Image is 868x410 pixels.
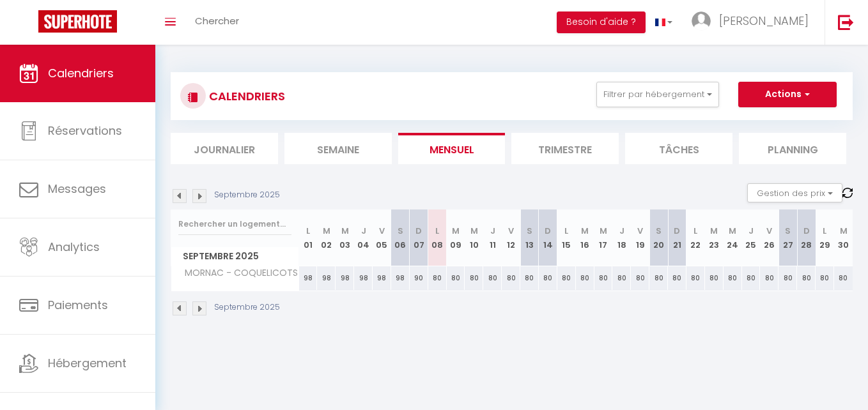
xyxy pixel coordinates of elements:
[668,209,686,266] th: 21
[557,11,646,33] button: Besoin d'aide ?
[38,10,117,33] img: Super Booking
[195,14,239,27] span: Chercher
[452,225,460,237] abbr: M
[656,225,662,237] abbr: S
[48,355,127,371] span: Hébergement
[173,266,301,280] span: MORNAC - COQUELICOTS
[686,209,705,266] th: 22
[502,266,520,290] div: 80
[178,213,291,236] input: Rechercher un logement...
[760,266,779,290] div: 80
[48,65,114,81] span: Calendriers
[317,209,336,266] th: 02
[214,301,280,314] p: Septembre 2025
[539,209,557,266] th: 14
[838,14,854,30] img: logout
[447,266,465,290] div: 80
[840,225,848,237] abbr: M
[354,266,373,290] div: 98
[483,209,502,266] th: 11
[545,225,551,237] abbr: D
[594,266,613,290] div: 80
[465,266,483,290] div: 80
[594,209,613,266] th: 17
[612,266,631,290] div: 80
[724,209,742,266] th: 24
[435,225,439,237] abbr: L
[797,209,816,266] th: 28
[625,133,732,164] li: Tâches
[760,209,779,266] th: 26
[470,225,478,237] abbr: M
[206,82,285,110] h3: CALENDRIERS
[391,209,410,266] th: 06
[686,266,705,290] div: 80
[336,266,354,290] div: 98
[766,225,772,237] abbr: V
[520,209,539,266] th: 13
[842,188,853,198] img: NO IMAGE
[557,209,576,266] th: 15
[336,209,354,266] th: 03
[299,266,318,290] div: 98
[816,209,834,266] th: 29
[834,266,853,290] div: 80
[779,266,797,290] div: 80
[631,209,649,266] th: 19
[738,82,837,107] button: Actions
[410,266,428,290] div: 90
[306,225,310,237] abbr: L
[415,225,422,237] abbr: D
[508,225,514,237] abbr: V
[724,266,742,290] div: 80
[299,209,318,266] th: 01
[742,209,761,266] th: 25
[748,225,754,237] abbr: J
[649,266,668,290] div: 80
[171,133,278,164] li: Journalier
[447,209,465,266] th: 09
[527,225,532,237] abbr: S
[465,209,483,266] th: 10
[284,133,392,164] li: Semaine
[719,13,809,29] span: [PERSON_NAME]
[797,266,816,290] div: 80
[48,297,108,313] span: Paiements
[649,209,668,266] th: 20
[710,225,718,237] abbr: M
[785,225,791,237] abbr: S
[171,247,298,266] span: Septembre 2025
[354,209,373,266] th: 04
[705,209,724,266] th: 23
[341,225,349,237] abbr: M
[581,225,589,237] abbr: M
[379,225,385,237] abbr: V
[705,266,724,290] div: 80
[816,266,834,290] div: 80
[490,225,495,237] abbr: J
[742,266,761,290] div: 80
[398,225,403,237] abbr: S
[410,209,428,266] th: 07
[600,225,607,237] abbr: M
[539,266,557,290] div: 80
[834,209,853,266] th: 30
[428,266,447,290] div: 80
[323,225,330,237] abbr: M
[668,266,686,290] div: 80
[692,11,711,31] img: ...
[48,181,106,197] span: Messages
[747,183,842,202] button: Gestion des prix
[398,133,506,164] li: Mensuel
[361,225,366,237] abbr: J
[391,266,410,290] div: 98
[48,239,100,255] span: Analytics
[631,266,649,290] div: 80
[803,225,810,237] abbr: D
[557,266,576,290] div: 80
[823,225,826,237] abbr: L
[373,209,391,266] th: 05
[520,266,539,290] div: 80
[619,225,624,237] abbr: J
[428,209,447,266] th: 08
